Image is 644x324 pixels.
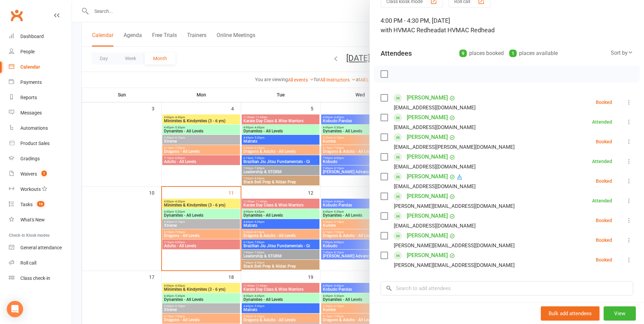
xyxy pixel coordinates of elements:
a: Clubworx [8,7,25,24]
span: 16 [37,201,44,207]
div: [EMAIL_ADDRESS][PERSON_NAME][DOMAIN_NAME] [394,143,515,151]
div: Waivers [20,171,37,177]
a: Class kiosk mode [9,271,72,286]
span: with HVMAC Redhead [381,26,441,34]
a: [PERSON_NAME] [407,171,448,182]
div: [EMAIL_ADDRESS][DOMAIN_NAME] [394,162,476,171]
div: Attended [592,198,612,203]
a: [PERSON_NAME] [407,132,448,143]
a: What's New [9,212,72,228]
div: General attendance [20,245,62,250]
div: Payments [20,79,42,85]
div: Calendar [20,64,40,70]
div: [PERSON_NAME][EMAIL_ADDRESS][DOMAIN_NAME] [394,241,515,250]
a: Reports [9,90,72,105]
input: Search to add attendees [381,281,633,295]
a: Gradings [9,151,72,166]
div: Tasks [20,202,33,207]
a: [PERSON_NAME] [407,151,448,162]
div: People [20,49,35,54]
div: Sort by [611,49,633,57]
div: Product Sales [20,141,50,146]
a: General attendance kiosk mode [9,240,72,255]
a: [PERSON_NAME] [407,191,448,202]
div: Attendees [381,49,412,58]
div: Dashboard [20,34,44,39]
button: Bulk add attendees [541,306,600,321]
a: [PERSON_NAME] [407,250,448,261]
a: Messages [9,105,72,121]
div: Booked [596,218,612,223]
div: Attended [592,159,612,164]
div: 4:00 PM - 4:30 PM, [DATE] [381,16,633,35]
div: Booked [596,257,612,262]
a: [PERSON_NAME] [407,230,448,241]
a: [PERSON_NAME] [407,112,448,123]
a: Tasks 16 [9,197,72,212]
a: Workouts [9,182,72,197]
div: [EMAIL_ADDRESS][DOMAIN_NAME] [394,103,476,112]
div: 9 [459,50,467,57]
div: places available [509,49,558,58]
span: at HVMAC Redhead [441,26,495,34]
div: Roll call [20,260,36,266]
div: Open Intercom Messenger [7,301,23,317]
div: Booked [596,100,612,105]
a: People [9,44,72,59]
div: [EMAIL_ADDRESS][DOMAIN_NAME] [394,123,476,132]
div: [PERSON_NAME][EMAIL_ADDRESS][DOMAIN_NAME] [394,202,515,211]
a: Dashboard [9,29,72,44]
div: Automations [20,125,48,131]
a: Automations [9,121,72,136]
div: 1 [509,50,517,57]
div: [PERSON_NAME][EMAIL_ADDRESS][DOMAIN_NAME] [394,261,515,270]
div: Booked [596,238,612,242]
a: [PERSON_NAME] [407,92,448,103]
div: [EMAIL_ADDRESS][DOMAIN_NAME] [394,182,476,191]
a: Waivers 1 [9,166,72,182]
div: Class check-in [20,275,50,281]
span: 1 [41,170,47,176]
div: places booked [459,49,504,58]
a: Roll call [9,255,72,271]
a: Product Sales [9,136,72,151]
div: What's New [20,217,45,222]
a: [PERSON_NAME] [407,211,448,221]
a: Payments [9,75,72,90]
div: Messages [20,110,42,115]
div: Booked [596,179,612,183]
button: View [604,306,636,321]
div: Workouts [20,186,41,192]
div: Booked [596,139,612,144]
div: Attended [592,120,612,124]
div: Reports [20,95,37,100]
div: Gradings [20,156,40,161]
a: Calendar [9,59,72,75]
div: [EMAIL_ADDRESS][DOMAIN_NAME] [394,221,476,230]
